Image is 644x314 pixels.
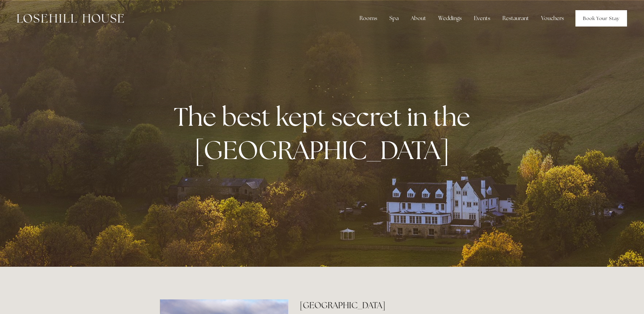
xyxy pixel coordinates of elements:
[174,100,476,167] strong: The best kept secret in the [GEOGRAPHIC_DATA]
[468,12,496,25] div: Events
[384,12,404,25] div: Spa
[405,12,431,25] div: About
[433,12,467,25] div: Weddings
[575,10,627,27] a: Book Your Stay
[17,14,124,23] img: Losehill House
[497,12,534,25] div: Restaurant
[536,12,569,25] a: Vouchers
[300,299,484,311] h2: [GEOGRAPHIC_DATA]
[354,12,383,25] div: Rooms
